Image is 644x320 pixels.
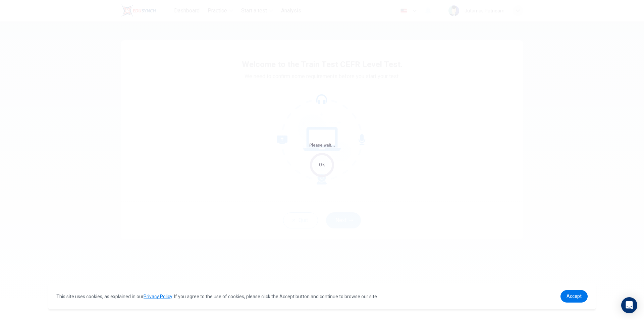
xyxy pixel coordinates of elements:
[56,294,378,299] span: This site uses cookies, as explained in our . If you agree to the use of cookies, please click th...
[309,143,335,148] span: Please wait...
[560,290,588,303] a: dismiss cookie message
[48,283,596,309] div: cookieconsent
[567,294,582,299] span: Accept
[319,161,325,169] div: 0%
[621,297,637,313] div: Open Intercom Messenger
[144,294,172,299] a: Privacy Policy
